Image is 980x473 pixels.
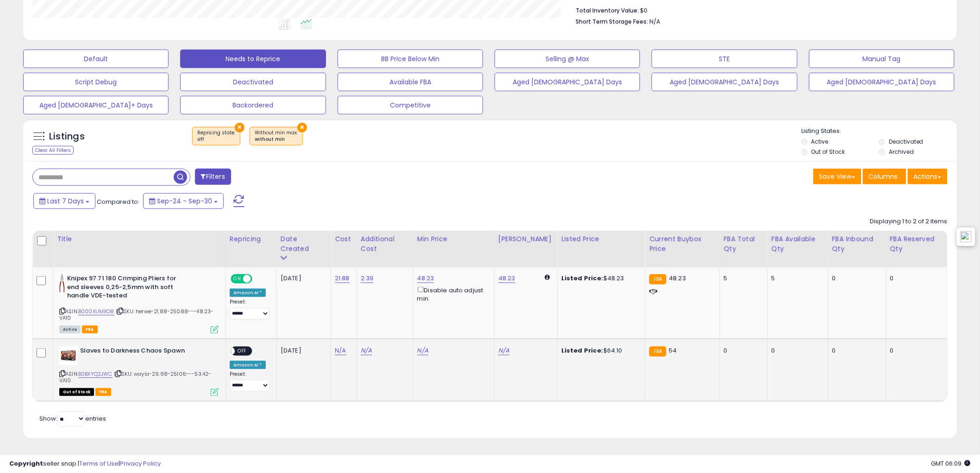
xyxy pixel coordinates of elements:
a: 48.23 [498,274,515,283]
label: Archived [889,148,914,156]
a: B0BXYQ2JWC [78,370,113,378]
button: Aged [DEMOGRAPHIC_DATA] Days [495,73,640,91]
div: FBA Available Qty [772,234,824,254]
b: Short Term Storage Fees: [576,18,648,25]
div: FBA inbound Qty [832,234,882,254]
div: [DATE] [281,274,318,283]
div: without min [255,136,298,143]
button: STE [652,50,797,68]
button: BB Price Below Min [338,50,483,68]
div: 0 [724,347,760,355]
div: Title [57,234,222,244]
div: Listed Price [561,234,641,244]
div: Amazon AI * [230,361,266,369]
button: Deactivated [180,73,326,91]
div: 5 [724,274,760,283]
a: N/A [498,346,509,355]
img: icon48.png [961,231,972,242]
span: Show: entries [39,414,106,423]
div: Preset: [230,371,270,392]
div: 0 [832,347,879,355]
a: 21.88 [335,274,350,283]
button: Last 7 Days [33,193,95,209]
div: Repricing [230,234,273,244]
button: Aged [DEMOGRAPHIC_DATA] Days [809,73,955,91]
div: 0 [772,347,821,355]
div: Min Price [417,234,490,244]
div: seller snap | | [9,460,161,468]
div: Additional Cost [361,234,409,254]
div: Preset: [230,299,270,320]
button: Manual Tag [809,50,955,68]
b: Total Inventory Value: [576,6,639,14]
div: $64.10 [561,347,638,355]
b: Listed Price: [561,274,603,283]
i: Calculated using Dynamic Max Price. [545,274,550,280]
div: ASIN: [59,347,219,395]
span: ON [232,275,243,283]
span: Columns [869,172,898,181]
div: [PERSON_NAME] [498,234,553,244]
span: | SKU: wayla-29.98-25106---53.42-VA10 [59,370,212,384]
button: × [235,123,245,132]
a: B000XUMXO8 [78,308,114,315]
span: OFF [251,275,266,283]
a: Privacy Policy [120,459,161,468]
button: Filters [195,169,231,185]
button: Available FBA [338,73,483,91]
label: Active [811,138,829,145]
span: Compared to: [97,197,139,206]
button: Selling @ Max [495,50,640,68]
strong: Copyright [9,459,43,468]
button: Script Debug [23,73,169,91]
button: Needs to Reprice [180,50,326,68]
span: FBA [95,388,111,396]
div: Displaying 1 to 2 of 2 items [870,217,948,226]
span: N/A [649,17,660,26]
img: 41PXVMGDiIL._SL40_.jpg [59,274,65,293]
p: Listing States: [802,127,957,136]
div: Date Created [281,234,327,254]
b: Knipex 97 71 180 Crimping Pliers for end sleeves 0,25-2,5mm with soft handle VDE-tested [67,274,180,303]
span: Last 7 Days [47,196,84,206]
a: Terms of Use [79,459,119,468]
div: $48.23 [561,274,638,283]
div: FBA Reserved Qty [890,234,943,254]
small: FBA [649,347,666,357]
button: Columns [863,169,906,184]
div: Clear All Filters [32,146,74,155]
span: Sep-24 - Sep-30 [157,196,212,206]
div: [DATE] [281,347,318,355]
b: Slaves to Darkness Chaos Spawn [80,347,193,358]
div: 5 [772,274,821,283]
span: 2025-10-8 06:09 GMT [931,459,971,468]
span: Without min max : [255,129,298,143]
button: × [297,123,307,132]
a: 2.39 [361,274,374,283]
div: 0 [832,274,879,283]
button: Default [23,50,169,68]
button: Sep-24 - Sep-30 [143,193,224,209]
label: Out of Stock [811,148,845,156]
a: 48.23 [417,274,434,283]
span: 54 [669,346,677,355]
div: off [197,136,235,143]
div: Current Buybox Price [649,234,716,254]
div: ASIN: [59,274,219,333]
span: Repricing state : [197,129,235,143]
span: OFF [235,347,250,355]
img: 51hVawvSGZL._SL40_.jpg [59,347,78,365]
h5: Listings [49,130,85,143]
button: Competitive [338,96,483,114]
span: All listings currently available for purchase on Amazon [59,326,81,334]
small: FBA [649,274,666,284]
span: FBA [82,326,98,334]
div: 0 [890,347,940,355]
label: Deactivated [889,138,923,145]
b: Listed Price: [561,346,603,355]
li: $0 [576,4,941,15]
span: 48.23 [669,274,686,283]
span: All listings that are currently out of stock and unavailable for purchase on Amazon [59,388,94,396]
div: 0 [890,274,940,283]
div: Cost [335,234,353,244]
